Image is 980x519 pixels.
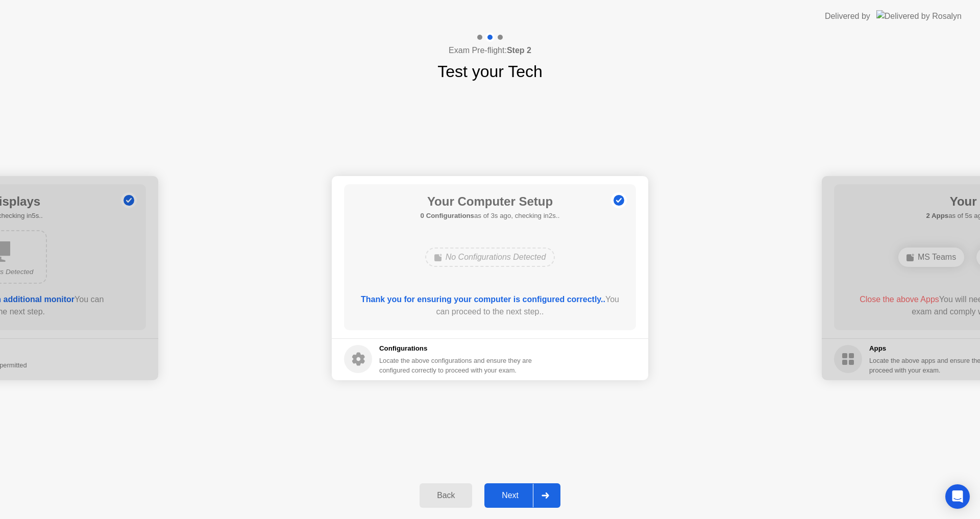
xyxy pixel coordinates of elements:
div: Delivered by [825,10,870,22]
button: Back [420,483,472,508]
div: Back [423,491,469,500]
h5: Configurations [379,343,534,354]
h4: Exam Pre-flight: [449,44,531,57]
b: Step 2 [507,46,531,55]
div: You can proceed to the next step.. [359,293,622,318]
button: Next [484,483,560,508]
div: Open Intercom Messenger [945,484,970,509]
b: 0 Configurations [421,212,474,219]
div: Locate the above configurations and ensure they are configured correctly to proceed with your exam. [379,356,534,375]
b: Thank you for ensuring your computer is configured correctly.. [361,295,605,304]
h5: as of 3s ago, checking in2s.. [421,211,560,221]
h1: Test your Tech [437,59,543,84]
div: Next [487,491,533,500]
h1: Your Computer Setup [421,192,560,211]
div: No Configurations Detected [425,248,555,267]
img: Delivered by Rosalyn [876,10,962,22]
